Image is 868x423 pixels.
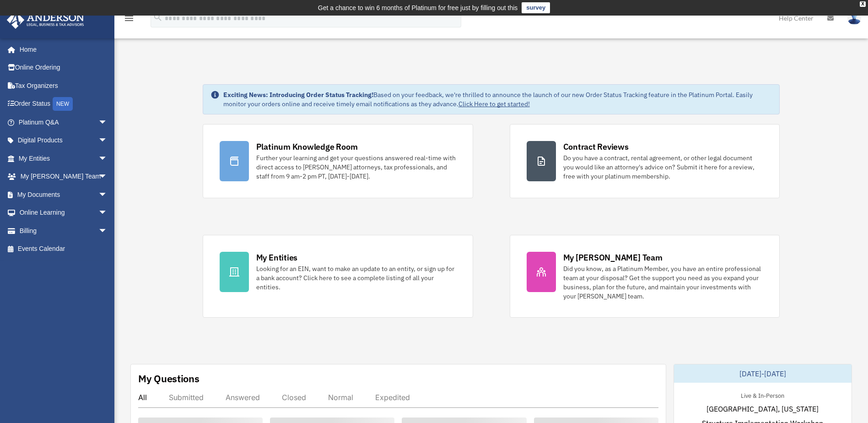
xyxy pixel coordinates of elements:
a: Platinum Knowledge Room Further your learning and get your questions answered real-time with dire... [203,124,473,198]
a: Online Ordering [6,59,121,77]
a: Tax Organizers [6,76,121,95]
a: My [PERSON_NAME] Teamarrow_drop_down [6,168,121,186]
a: Billingarrow_drop_down [6,222,121,240]
a: My [PERSON_NAME] Team Did you know, as a Platinum Member, you have an entire professional team at... [510,235,780,318]
a: My Entities Looking for an EIN, want to make an update to an entity, or sign up for a bank accoun... [203,235,473,318]
strong: Exciting News: Introducing Order Status Tracking! [223,91,373,99]
a: survey [522,2,550,13]
div: Get a chance to win 6 months of Platinum for free just by filling out this [318,2,518,13]
a: Events Calendar [6,240,121,258]
a: Home [6,40,117,59]
span: arrow_drop_down [98,168,117,186]
div: My [PERSON_NAME] Team [563,252,663,263]
a: My Entitiesarrow_drop_down [6,149,121,168]
div: Looking for an EIN, want to make an update to an entity, or sign up for a bank account? Click her... [256,264,456,292]
a: Click Here to get started! [458,100,530,108]
div: Submitted [169,393,204,402]
div: Further your learning and get your questions answered real-time with direct access to [PERSON_NAM... [256,153,456,181]
div: Contract Reviews [563,141,629,152]
span: arrow_drop_down [98,204,117,222]
div: Did you know, as a Platinum Member, you have an entire professional team at your disposal? Get th... [563,264,763,301]
a: Contract Reviews Do you have a contract, rental agreement, or other legal document you would like... [510,124,780,198]
div: Expedited [375,393,410,402]
span: arrow_drop_down [98,222,117,240]
span: arrow_drop_down [98,113,117,132]
span: arrow_drop_down [98,131,117,150]
div: Based on your feedback, we're thrilled to announce the launch of our new Order Status Tracking fe... [223,90,772,108]
span: arrow_drop_down [98,185,117,204]
a: My Documentsarrow_drop_down [6,185,121,204]
span: [GEOGRAPHIC_DATA], [US_STATE] [706,403,819,414]
div: [DATE]-[DATE] [674,364,852,383]
div: Closed [282,393,306,402]
a: menu [124,16,135,24]
img: User Pic [847,11,861,25]
i: search [153,12,163,22]
div: Answered [226,393,260,402]
a: Order StatusNEW [6,95,121,114]
div: NEW [53,97,73,111]
a: Digital Productsarrow_drop_down [6,131,121,150]
div: Normal [328,393,353,402]
div: My Entities [256,252,297,263]
span: arrow_drop_down [98,149,117,168]
div: close [860,1,866,7]
div: All [138,393,147,402]
a: Online Learningarrow_drop_down [6,204,121,222]
a: Platinum Q&Aarrow_drop_down [6,113,121,131]
div: My Questions [138,372,199,385]
div: Do you have a contract, rental agreement, or other legal document you would like an attorney's ad... [563,153,763,181]
div: Platinum Knowledge Room [256,141,358,152]
img: Anderson Advisors Platinum Portal [4,11,87,29]
div: Live & In-Person [733,390,792,400]
i: menu [124,13,135,24]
